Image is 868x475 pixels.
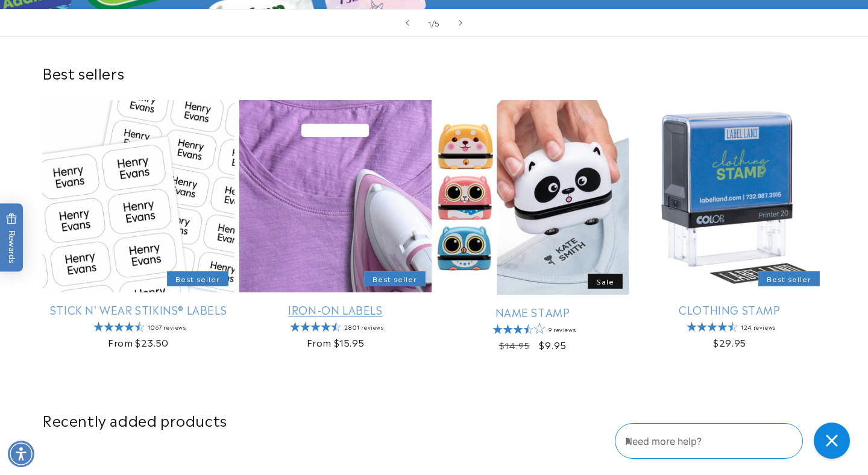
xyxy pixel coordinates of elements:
[394,10,421,36] button: Previous slide
[447,10,474,36] button: Next slide
[634,303,826,316] a: Clothing Stamp
[42,303,234,316] a: Stick N' Wear Stikins® Labels
[432,17,435,29] span: /
[6,213,17,263] span: Rewards
[615,418,856,463] iframe: Gorgias Floating Chat
[239,303,432,316] a: Iron-On Labels
[428,17,432,29] span: 1
[435,17,440,29] span: 5
[42,100,826,362] ul: Slider
[42,411,826,429] h2: Recently added products
[8,441,34,467] div: Accessibility Menu
[436,305,629,319] a: Name Stamp
[42,63,826,82] h2: Best sellers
